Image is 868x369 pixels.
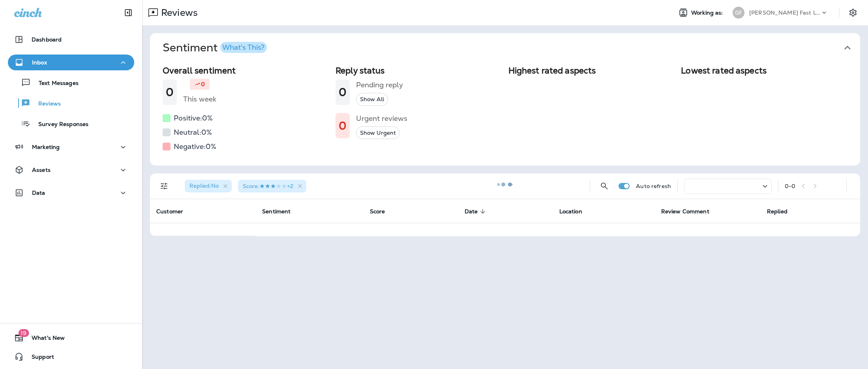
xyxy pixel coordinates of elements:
[8,55,134,70] button: Inbox
[32,190,45,196] p: Data
[24,335,65,344] span: What's New
[32,144,60,150] p: Marketing
[8,349,134,365] button: Support
[8,32,134,47] button: Dashboard
[8,185,134,201] button: Data
[18,329,29,337] span: 19
[32,36,62,43] p: Dashboard
[8,95,134,111] button: Reviews
[24,354,54,363] span: Support
[8,139,134,155] button: Marketing
[32,167,51,173] p: Assets
[30,100,61,108] p: Reviews
[31,80,79,87] p: Text Messages
[8,162,134,178] button: Assets
[8,115,134,132] button: Survey Responses
[30,121,88,128] p: Survey Responses
[8,74,134,91] button: Text Messages
[32,59,47,66] p: Inbox
[8,330,134,346] button: 19What's New
[117,5,139,21] button: Collapse Sidebar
